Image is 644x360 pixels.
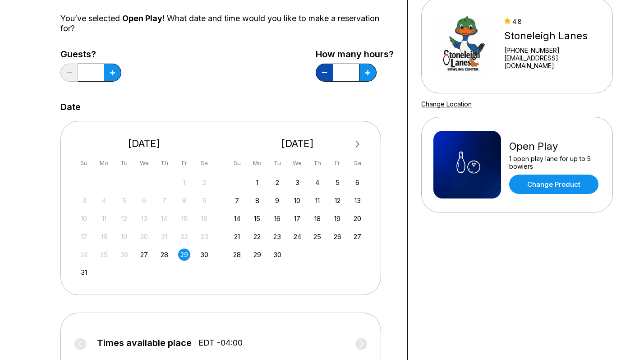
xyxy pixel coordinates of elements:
div: Choose Tuesday, September 16th, 2025 [271,212,283,225]
a: Change Product [509,175,598,194]
div: Not available Wednesday, August 13th, 2025 [138,212,150,225]
a: Change Location [421,100,472,108]
div: Choose Wednesday, August 27th, 2025 [138,249,150,261]
div: Choose Friday, September 12th, 2025 [331,194,344,207]
div: Choose Sunday, September 7th, 2025 [231,194,243,207]
div: Fr [178,157,190,169]
div: Choose Sunday, September 14th, 2025 [231,212,243,225]
img: Stoneleigh Lanes [433,12,496,79]
div: Choose Wednesday, September 24th, 2025 [291,231,304,243]
div: Choose Thursday, September 4th, 2025 [311,176,323,189]
div: Mo [251,157,263,169]
div: We [291,157,304,169]
div: [DATE] [228,138,368,150]
div: month 2025-09 [230,175,365,261]
div: [DATE] [74,138,214,150]
div: Choose Monday, September 29th, 2025 [251,249,263,261]
div: Choose Tuesday, September 23rd, 2025 [271,231,283,243]
div: Choose Saturday, September 6th, 2025 [351,176,363,189]
div: Not available Friday, August 8th, 2025 [178,194,190,207]
div: Sa [351,157,363,169]
div: Choose Saturday, August 30th, 2025 [198,249,211,261]
div: Fr [331,157,344,169]
div: Not available Thursday, August 14th, 2025 [158,212,170,225]
div: Choose Monday, September 15th, 2025 [251,212,263,225]
div: Su [231,157,243,169]
label: Guests? [60,49,121,59]
div: Not available Sunday, August 24th, 2025 [78,249,90,261]
div: Choose Monday, September 22nd, 2025 [251,231,263,243]
div: 4.8 [504,18,601,25]
div: Not available Thursday, August 21st, 2025 [158,231,170,243]
div: Choose Monday, September 1st, 2025 [251,176,263,189]
div: 1 open play lane for up to 5 bowlers [509,155,601,170]
img: Open Play [433,131,501,198]
div: Not available Wednesday, August 20th, 2025 [138,231,150,243]
div: Not available Saturday, August 23rd, 2025 [198,231,211,243]
div: Choose Sunday, August 31st, 2025 [78,266,90,278]
div: Not available Monday, August 18th, 2025 [98,231,110,243]
div: Not available Thursday, August 7th, 2025 [158,194,170,207]
div: Th [158,157,170,169]
div: Choose Tuesday, September 2nd, 2025 [271,176,283,189]
span: EDT -04:00 [198,338,243,348]
div: Choose Wednesday, September 3rd, 2025 [291,176,304,189]
div: Not available Friday, August 22nd, 2025 [178,231,190,243]
div: Th [311,157,323,169]
div: Not available Tuesday, August 12th, 2025 [118,212,130,225]
div: Choose Tuesday, September 30th, 2025 [271,249,283,261]
div: Choose Monday, September 8th, 2025 [251,194,263,207]
div: Choose Thursday, August 28th, 2025 [158,249,170,261]
div: [PHONE_NUMBER] [504,46,601,54]
span: Open Play [122,14,162,23]
div: Choose Saturday, September 20th, 2025 [351,212,363,225]
div: Choose Thursday, September 11th, 2025 [311,194,323,207]
div: Open Play [509,140,601,152]
div: Choose Friday, September 26th, 2025 [331,231,344,243]
label: How many hours? [316,49,394,59]
div: Choose Saturday, September 13th, 2025 [351,194,363,207]
div: month 2025-08 [77,175,212,279]
div: Not available Tuesday, August 5th, 2025 [118,194,130,207]
div: Choose Sunday, September 28th, 2025 [231,249,243,261]
div: Choose Wednesday, September 10th, 2025 [291,194,304,207]
div: Choose Thursday, September 25th, 2025 [311,231,323,243]
span: Times available place [97,338,192,348]
div: Choose Friday, September 5th, 2025 [331,176,344,189]
div: Not available Tuesday, August 19th, 2025 [118,231,130,243]
div: Choose Friday, September 19th, 2025 [331,212,344,225]
a: [EMAIL_ADDRESS][DOMAIN_NAME] [504,54,601,69]
div: Choose Wednesday, September 17th, 2025 [291,212,304,225]
div: Not available Friday, August 1st, 2025 [178,176,190,189]
div: Choose Sunday, September 21st, 2025 [231,231,243,243]
div: Stoneleigh Lanes [504,30,601,42]
div: Not available Wednesday, August 6th, 2025 [138,194,150,207]
div: You’ve selected ! What date and time would you like to make a reservation for? [60,14,394,33]
div: Tu [118,157,130,169]
div: Choose Friday, August 29th, 2025 [178,249,190,261]
div: Not available Friday, August 15th, 2025 [178,212,190,225]
div: We [138,157,150,169]
div: Not available Monday, August 4th, 2025 [98,194,110,207]
div: Su [78,157,90,169]
div: Not available Monday, August 25th, 2025 [98,249,110,261]
div: Not available Saturday, August 2nd, 2025 [198,176,211,189]
div: Not available Sunday, August 17th, 2025 [78,231,90,243]
div: Not available Monday, August 11th, 2025 [98,212,110,225]
div: Not available Sunday, August 10th, 2025 [78,212,90,225]
div: Not available Saturday, August 9th, 2025 [198,194,211,207]
div: Choose Saturday, September 27th, 2025 [351,231,363,243]
div: Not available Tuesday, August 26th, 2025 [118,249,130,261]
div: Mo [98,157,110,169]
div: Sa [198,157,211,169]
div: Not available Sunday, August 3rd, 2025 [78,194,90,207]
div: Not available Saturday, August 16th, 2025 [198,212,211,225]
div: Choose Thursday, September 18th, 2025 [311,212,323,225]
button: Next Month [350,137,365,152]
label: Date [60,102,81,112]
div: Choose Tuesday, September 9th, 2025 [271,194,283,207]
div: Tu [271,157,283,169]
